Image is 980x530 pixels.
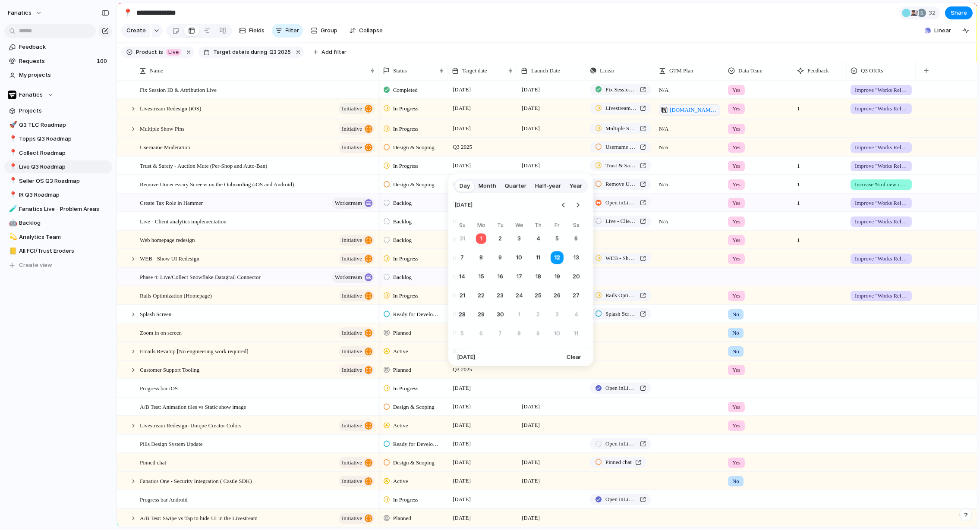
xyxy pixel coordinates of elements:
[549,288,565,303] button: Friday, September 26th, 2025
[501,179,531,193] button: Quarter
[511,221,527,231] th: Wednesday
[457,353,475,362] span: [DATE]
[530,288,546,303] button: Thursday, September 25th, 2025
[549,221,565,231] th: Friday
[454,326,470,341] button: Sunday, October 5th, 2025
[454,288,470,303] button: Sunday, September 21st, 2025
[473,307,489,322] button: Monday, September 29th, 2025
[567,353,581,362] span: Clear
[473,326,489,341] button: Monday, October 6th, 2025
[474,179,501,193] button: Month
[511,269,527,284] button: Wednesday, September 17th, 2025
[535,182,561,190] span: Half-year
[570,182,582,190] span: Year
[454,195,473,214] span: [DATE]
[511,326,527,341] button: Wednesday, October 8th, 2025
[473,221,489,231] th: Monday
[568,221,584,231] th: Saturday
[530,269,546,284] button: Thursday, September 18th, 2025
[549,231,565,246] button: Friday, September 5th, 2025
[473,288,489,303] button: Monday, September 22nd, 2025
[492,307,508,322] button: Tuesday, September 30th, 2025
[492,221,508,231] th: Tuesday
[530,307,546,322] button: Thursday, October 2nd, 2025
[479,182,496,190] span: Month
[565,179,586,193] button: Year
[563,351,585,364] button: Clear
[511,231,527,246] button: Wednesday, September 3rd, 2025
[530,326,546,341] button: Thursday, October 9th, 2025
[568,326,584,341] button: Saturday, October 11th, 2025
[530,250,546,265] button: Thursday, September 11th, 2025
[568,250,584,265] button: Saturday, September 13th, 2025
[568,231,584,246] button: Saturday, September 6th, 2025
[531,179,565,193] button: Half-year
[530,231,546,246] button: Thursday, September 4th, 2025
[511,307,527,322] button: Wednesday, October 1st, 2025
[492,326,508,341] button: Tuesday, October 7th, 2025
[568,288,584,303] button: Saturday, September 27th, 2025
[492,250,508,265] button: Tuesday, September 9th, 2025
[558,199,570,211] button: Go to the Previous Month
[568,307,584,322] button: Saturday, October 4th, 2025
[549,307,565,322] button: Friday, October 3rd, 2025
[492,269,508,284] button: Tuesday, September 16th, 2025
[473,250,489,265] button: Monday, September 8th, 2025
[473,269,489,284] button: Monday, September 15th, 2025
[492,288,508,303] button: Tuesday, September 23rd, 2025
[511,250,527,265] button: Wednesday, September 10th, 2025
[568,269,584,284] button: Saturday, September 20th, 2025
[473,231,489,246] button: Today, Monday, September 1st, 2025
[530,221,546,231] th: Thursday
[454,221,470,231] th: Sunday
[454,307,470,322] button: Sunday, September 28th, 2025
[549,250,565,265] button: Friday, September 12th, 2025, selected
[511,288,527,303] button: Wednesday, September 24th, 2025
[492,231,508,246] button: Tuesday, September 2nd, 2025
[455,179,474,193] button: Day
[454,250,470,265] button: Sunday, September 7th, 2025
[454,221,584,341] table: September 2025
[460,182,470,190] span: Day
[549,326,565,341] button: Friday, October 10th, 2025
[572,199,584,211] button: Go to the Next Month
[454,231,470,246] button: Sunday, August 31st, 2025
[549,269,565,284] button: Friday, September 19th, 2025
[505,182,526,190] span: Quarter
[454,269,470,284] button: Sunday, September 14th, 2025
